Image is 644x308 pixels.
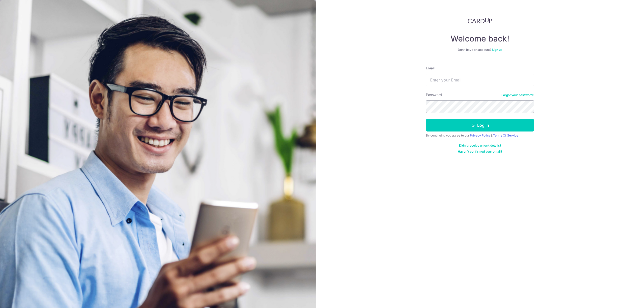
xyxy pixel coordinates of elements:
a: Sign up [492,48,502,52]
a: Didn't receive unlock details? [459,144,501,148]
button: Log in [426,119,534,131]
div: Don’t have an account? [426,48,534,52]
a: Terms Of Service [493,134,518,137]
input: Enter your Email [426,74,534,86]
h4: Welcome back! [426,34,534,44]
a: Privacy Policy [470,134,491,137]
label: Email [426,66,434,71]
a: Haven't confirmed your email? [458,150,502,154]
label: Password [426,92,442,97]
a: Forgot your password? [501,93,534,97]
img: CardUp Logo [468,18,492,24]
div: By continuing you agree to our & [426,134,534,138]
